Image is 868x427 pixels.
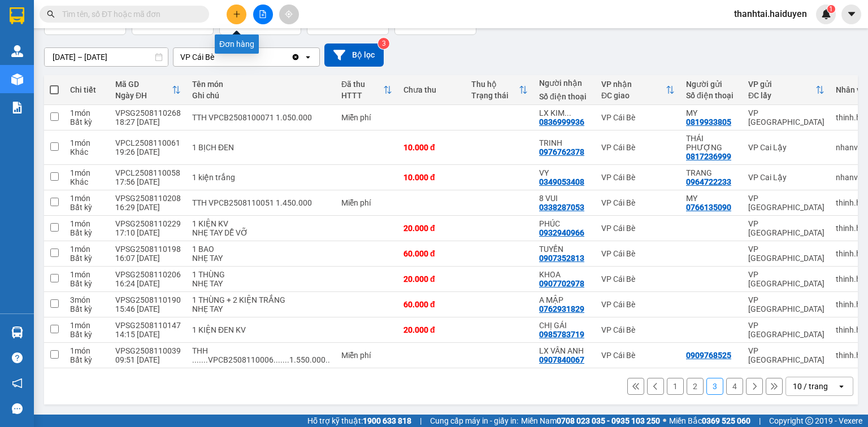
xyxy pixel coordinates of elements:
[686,194,737,203] div: MY
[539,346,590,355] div: LX VÂN ANH
[539,203,584,212] div: 0338287053
[748,108,824,127] div: VP [GEOGRAPHIC_DATA]
[70,355,104,364] div: Bất kỳ
[539,279,584,288] div: 0907702978
[539,228,584,237] div: 0932940966
[403,85,460,94] div: Chưa thu
[539,168,590,177] div: VY
[279,5,299,24] button: aim
[192,143,330,152] div: 1 BỊCH ĐEN
[748,270,824,288] div: VP [GEOGRAPHIC_DATA]
[215,51,216,63] input: Selected VP Cái Bè.
[686,91,737,100] div: Số điện thoại
[748,295,824,313] div: VP [GEOGRAPHIC_DATA]
[539,295,590,304] div: A MẬP
[686,177,731,186] div: 0964722233
[115,80,172,89] div: Mã GD
[686,80,737,89] div: Người gửi
[686,134,737,152] div: THÁI PHƯỢNG
[725,7,816,21] span: thanhtai.haiduyen
[403,274,460,284] div: 20.000 đ
[539,92,590,101] div: Số điện thoại
[192,254,330,263] div: NHẸ TAY
[192,228,330,237] div: NHẸ TAY DỄ VỠ
[687,378,704,395] button: 2
[539,147,584,156] div: 0976762378
[557,416,660,425] strong: 0708 023 035 - 0935 103 250
[227,5,246,24] button: plus
[748,91,815,100] div: ĐC lấy
[115,219,181,228] div: VPSG2508110229
[253,5,273,24] button: file-add
[192,279,330,288] div: NHẸ TAY
[539,321,590,330] div: CHỊ GÁI
[601,91,666,100] div: ĐC giao
[115,304,181,313] div: 15:46 [DATE]
[471,91,519,100] div: Trạng thái
[539,355,584,364] div: 0907840067
[11,102,23,114] img: solution-icon
[70,168,104,177] div: 1 món
[539,177,584,186] div: 0349053408
[539,270,590,279] div: KHOA
[686,351,731,360] div: 0909768525
[847,9,857,19] span: caret-down
[601,80,666,89] div: VP nhận
[748,194,824,212] div: VP [GEOGRAPHIC_DATA]
[70,228,104,237] div: Bất kỳ
[70,117,104,127] div: Bất kỳ
[192,304,330,313] div: NHẸ TAY
[192,198,330,207] div: TTH VPCB2508110051 1.450.000
[70,108,104,117] div: 1 món
[403,249,460,258] div: 60.000 đ
[539,219,590,228] div: PHÚC
[115,254,181,263] div: 16:07 [DATE]
[539,194,590,203] div: 8 VUI
[539,330,584,339] div: 0985783719
[180,51,214,63] div: VP Cái Bè
[70,147,104,156] div: Khác
[192,346,330,364] div: THH .......VPCB2508110006.......1.550.000..
[324,43,384,67] button: Bộ lọc
[115,194,181,203] div: VPSG2508110208
[115,355,181,364] div: 09:51 [DATE]
[539,304,584,313] div: 0762931829
[110,75,186,105] th: Toggle SortBy
[341,198,392,207] div: Miễn phí
[341,113,392,122] div: Miễn phí
[702,416,750,425] strong: 0369 525 060
[539,138,590,147] div: TRINH
[403,325,460,334] div: 20.000 đ
[307,415,411,427] span: Hỗ trợ kỹ thuật:
[115,295,181,304] div: VPSG2508110190
[403,143,460,152] div: 10.000 đ
[748,245,824,263] div: VP [GEOGRAPHIC_DATA]
[539,117,584,127] div: 0836999936
[827,5,835,13] sup: 1
[403,224,460,233] div: 20.000 đ
[215,34,259,54] div: Đơn hàng
[748,321,824,339] div: VP [GEOGRAPHIC_DATA]
[565,108,571,117] span: ...
[841,5,861,24] button: caret-down
[821,9,831,19] img: icon-new-feature
[192,270,330,279] div: 1 THÙNG
[466,75,533,105] th: Toggle SortBy
[259,10,267,18] span: file-add
[601,249,675,258] div: VP Cái Bè
[601,173,675,182] div: VP Cái Bè
[686,168,737,177] div: TRANG
[115,346,181,355] div: VPSG2508110039
[748,173,824,182] div: VP Cai Lậy
[341,80,383,89] div: Đã thu
[805,417,813,425] span: copyright
[70,304,104,313] div: Bất kỳ
[115,321,181,330] div: VPSG2508110147
[70,245,104,254] div: 1 món
[663,419,666,423] span: ⚪️
[192,173,330,182] div: 1 kiện trắng
[12,378,23,389] span: notification
[667,378,684,395] button: 1
[829,5,833,13] span: 1
[539,254,584,263] div: 0907352813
